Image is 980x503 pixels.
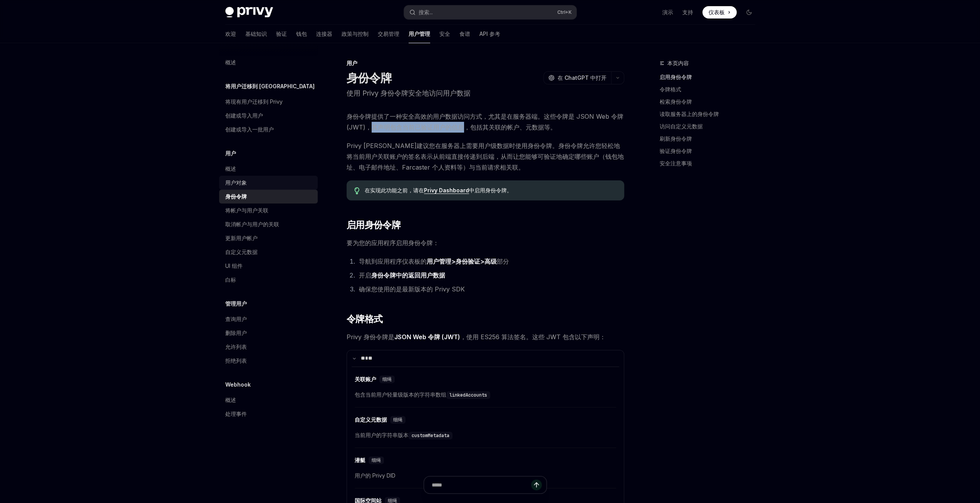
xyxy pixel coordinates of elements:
font: JSON Web 令牌 (JWT) [394,333,460,341]
font: 创建或导入一批用户 [225,126,274,133]
a: 处理事件 [219,407,318,421]
a: 启用身份令牌 [660,71,761,83]
a: 概述 [219,162,318,176]
font: 删除用户 [225,330,247,336]
img: 深色标志 [225,7,273,18]
font: 自定义元数据 [355,416,387,423]
a: 白标 [219,273,318,287]
a: 刷新身份令牌 [660,133,761,145]
a: 拒绝列表 [219,354,318,368]
a: 用户管理 [409,25,430,43]
font: 中启用身份令牌。 [469,187,512,193]
a: 访问自定义元数据 [660,120,761,133]
a: 概述 [219,56,318,69]
font: Privy 身份令牌是 [347,333,394,341]
button: 切换暗模式 [743,6,755,19]
font: +K [565,9,572,15]
font: 安全注意事项 [660,160,692,167]
font: 身份令牌 [347,71,392,85]
font: 欢迎 [225,30,236,37]
a: 允许列表 [219,340,318,354]
font: 用户管理>身份验证>高级 [427,257,497,265]
font: 启用身份令牌 [660,74,692,80]
font: Privy Dashboard [424,187,469,193]
font: 支持 [682,9,693,15]
font: 自定义元数据 [225,249,258,255]
font: 交易管理 [378,30,399,37]
font: 验证身份令牌 [660,148,692,154]
font: 更新用户帐户 [225,235,258,241]
font: API 参考 [479,30,500,37]
a: 仪表板 [702,6,737,19]
a: 删除用户 [219,326,318,340]
font: 概述 [225,165,236,172]
font: 拒绝列表 [225,357,247,364]
font: 演示 [662,9,673,15]
code: linkedAccounts [446,391,490,399]
font: 验证 [276,30,287,37]
font: ，使用 ES256 算法签名。这些 JWT 包含以下声明： [460,333,606,341]
font: 基础知识 [245,30,267,37]
a: 安全注意事项 [660,157,761,170]
font: 当前用户的字符串版本 [355,432,409,438]
font: 将现有用户迁移到 Privy [225,98,283,105]
font: 细绳 [372,457,381,463]
font: UI 组件 [225,262,243,269]
a: 验证 [276,25,287,43]
a: 将帐户与用户关联 [219,204,318,217]
a: UI 组件 [219,259,318,273]
a: 食谱 [459,25,470,43]
font: 创建或导入用户 [225,112,263,119]
a: 政策与控制 [342,25,369,43]
font: 本页内容 [667,60,689,66]
a: 演示 [662,8,673,16]
font: 确保您使用的是最新版本的 Privy SDK [359,285,465,293]
font: 导航到应用程序仪表板的 [359,257,427,265]
font: 使用 Privy 身份令牌安全地访问用户数据 [347,89,471,97]
a: 基础知识 [245,25,267,43]
button: 在 ChatGPT 中打开 [543,71,611,84]
font: 用户 [225,150,236,156]
font: 包含当前用户轻量级版本的字符串数组 [355,391,446,398]
a: 自定义元数据 [219,245,318,259]
font: 将帐户与用户关联 [225,207,268,214]
a: 取消帐户与用户的关联 [219,217,318,231]
font: 管理用户 [225,300,247,307]
font: 身份令牌中的返回用户数据 [371,271,445,279]
font: Webhook [225,381,251,388]
font: 用户的 Privy DID [355,472,395,479]
font: 用户对象 [225,179,247,186]
a: 连接器 [316,25,332,43]
font: 概述 [225,59,236,66]
font: 连接器 [316,30,332,37]
font: 部分 [497,257,509,265]
font: 身份令牌提供了一种安全高效的用户数据访问方式，尤其是在服务器端。这些令牌是 JSON Web 令牌 (JWT)，其声明包含当前已验证用户的信息，包括其关联的帐户、元数据等。 [347,113,623,131]
font: 启用身份令牌 [347,219,400,230]
font: Ctrl [557,9,565,15]
font: 白标 [225,276,236,283]
code: customMetadata [409,432,452,439]
a: 更新用户帐户 [219,231,318,245]
font: 取消帐户与用户的关联 [225,221,279,227]
font: 政策与控制 [342,30,369,37]
a: API 参考 [479,25,500,43]
font: 令牌格式 [347,313,383,325]
a: 将现有用户迁移到 Privy [219,95,318,109]
font: 搜索... [419,9,433,15]
font: 身份令牌 [225,193,247,200]
a: 验证身份令牌 [660,145,761,157]
a: 令牌格式 [660,83,761,96]
a: JSON Web 令牌 (JWT) [394,333,460,341]
a: 身份令牌 [219,190,318,204]
a: Privy Dashboard [424,187,469,194]
a: 欢迎 [225,25,236,43]
font: 食谱 [459,30,470,37]
a: 读取服务器上的身份令牌 [660,108,761,120]
a: 支持 [682,8,693,16]
a: 查询用户 [219,312,318,326]
font: 访问自定义元数据 [660,123,703,130]
a: 安全 [439,25,450,43]
font: 细绳 [382,376,392,382]
font: 读取服务器上的身份令牌 [660,111,719,117]
font: 细绳 [393,417,402,423]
